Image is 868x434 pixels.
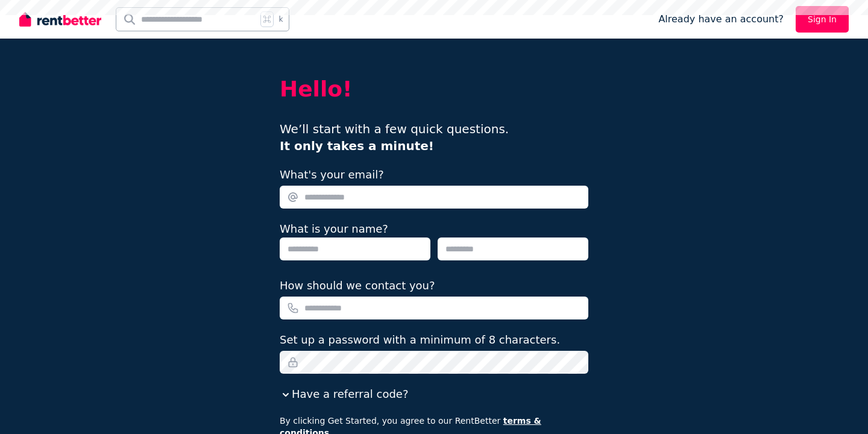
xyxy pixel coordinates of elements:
[280,122,509,153] span: We’ll start with a few quick questions.
[796,6,849,33] a: Sign In
[280,77,588,101] h2: Hello!
[280,139,434,153] b: It only takes a minute!
[280,277,435,294] label: How should we contact you?
[280,332,560,348] label: Set up a password with a minimum of 8 characters.
[280,222,388,235] label: What is your name?
[19,10,101,28] img: RentBetter
[280,386,408,403] button: Have a referral code?
[658,12,784,27] span: Already have an account?
[280,166,384,183] label: What's your email?
[278,14,283,24] span: k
